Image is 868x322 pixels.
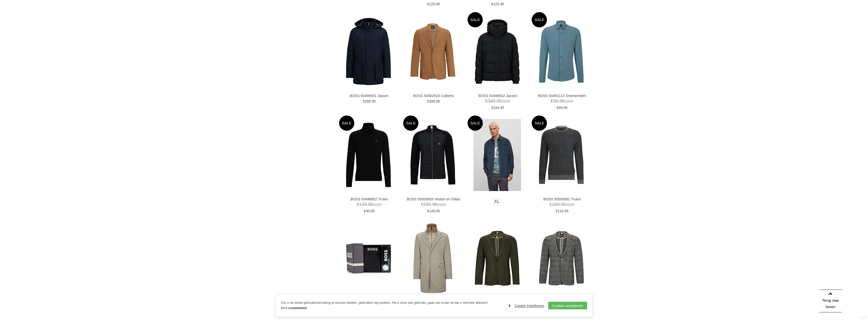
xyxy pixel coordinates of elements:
[427,209,429,213] span: €
[485,99,488,104] span: €
[371,99,372,103] span: ,
[427,99,429,103] span: €
[359,202,367,207] span: 129
[563,106,564,110] span: ,
[819,290,842,312] a: Terug naar boven
[534,98,590,104] span: voor
[491,2,493,6] span: €
[423,202,431,207] span: 299
[500,106,504,110] span: 95
[551,99,553,104] span: €
[341,201,397,208] span: voor
[436,99,440,103] span: 95
[345,222,392,294] img: BOSS 50502029 Accessoires
[565,209,569,213] span: 95
[564,106,568,110] span: 95
[366,209,370,213] span: 90
[409,222,457,294] img: BOSS 50502320 Jassen
[499,2,500,6] span: ,
[406,201,461,208] span: voor
[493,198,500,205] a: XL
[552,202,560,207] span: 169
[368,202,373,207] span: 95
[558,209,563,213] span: 118
[473,222,521,294] img: BOSS 50502533 Colberts
[534,197,590,201] a: BOSS 50500662 Truien
[470,98,526,104] span: voor
[473,15,521,88] img: BOSS 50499542 Jassen
[470,93,526,98] a: BOSS 50499542 Jassen
[435,209,436,213] span: ,
[370,209,371,213] span: ,
[435,2,436,6] span: ,
[496,99,502,104] span: 95
[473,119,521,191] img: BOSS 50500417 Overhemden
[421,202,423,207] span: €
[427,2,429,6] span: €
[559,106,563,110] span: 69
[860,314,867,321] a: Divide
[499,106,500,110] span: ,
[281,300,504,311] p: Om u de beste gebruikerservaring te kunnen bieden, gebruiken wij cookies. Als u onze site gebruik...
[488,99,495,104] span: 349
[431,202,432,207] span: ,
[406,93,461,98] a: BOSS 50502519 Colberts
[341,197,397,201] a: BOSS 50498952 Truien
[491,106,493,110] span: €
[371,209,375,213] span: 95
[409,119,457,191] img: BOSS 50500659 Vesten en Gilets
[436,209,440,213] span: 95
[409,15,457,88] img: BOSS 50502519 Colberts
[429,99,435,103] span: 399
[345,15,392,88] img: BOSS 50499551 Jassen
[288,306,306,310] a: cookiebeleid
[534,93,590,98] a: BOSS 50491112 Overhemden
[564,209,565,213] span: ,
[436,2,440,6] span: 95
[538,222,585,294] img: BOSS 50502545 Colberts
[534,201,590,208] span: voor
[357,202,359,207] span: €
[429,2,435,6] span: 125
[508,302,544,310] a: Cookie instellingen
[556,209,558,213] span: €
[553,99,558,104] span: 99
[429,209,435,213] span: 149
[549,202,552,207] span: €
[493,106,499,110] span: 244
[538,15,585,88] img: BOSS 50491112 Overhemden
[560,202,561,207] span: ,
[500,2,504,6] span: 95
[341,93,397,98] a: BOSS 50499551 Jassen
[367,202,368,207] span: ,
[345,119,392,191] img: BOSS 50498952 Truien
[364,209,366,213] span: €
[365,99,371,103] span: 399
[406,197,461,201] a: BOSS 50500659 Vesten en Gilets
[435,99,436,103] span: ,
[363,99,365,103] span: €
[538,119,585,191] img: BOSS 50500662 Truien
[495,99,496,104] span: ,
[558,99,560,104] span: ,
[560,99,565,104] span: 95
[372,99,376,103] span: 95
[557,106,559,110] span: €
[432,202,437,207] span: 95
[561,202,566,207] span: 95
[548,302,587,309] a: Cookies accepteren
[493,2,499,6] span: 125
